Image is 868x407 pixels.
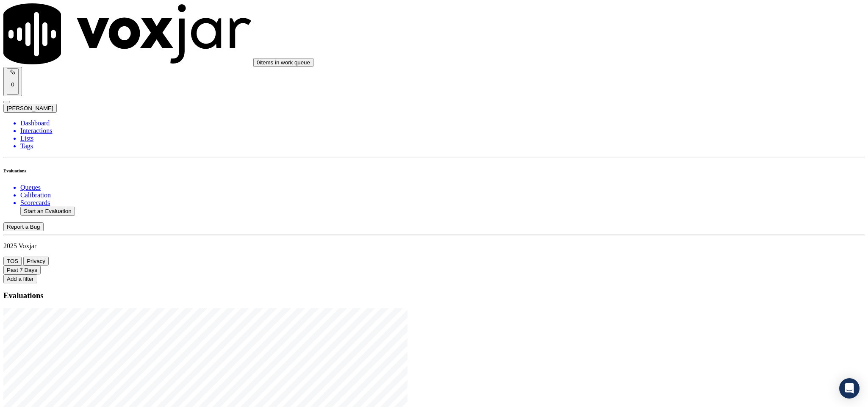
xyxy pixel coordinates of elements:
[10,81,15,88] p: 0
[3,222,44,231] button: Report a Bug
[20,127,865,135] a: Interactions
[7,68,19,95] button: 0
[3,291,865,300] h3: Evaluations
[20,142,865,150] a: Tags
[20,191,865,199] a: Calibration
[3,274,37,283] button: Add a filter
[7,105,53,111] span: [PERSON_NAME]
[20,135,865,142] a: Lists
[3,104,57,113] button: [PERSON_NAME]
[23,257,49,266] button: Privacy
[20,207,75,216] button: Start an Evaluation
[20,199,865,207] a: Scorecards
[3,168,865,173] h6: Evaluations
[3,257,22,266] button: TOS
[3,3,252,64] img: voxjar logo
[20,184,865,191] a: Queues
[3,67,22,96] button: 0
[253,58,313,67] button: 0items in work queue
[3,242,865,250] p: 2025 Voxjar
[20,119,865,127] a: Dashboard
[839,378,860,399] div: Open Intercom Messenger
[3,266,41,274] button: Past 7 Days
